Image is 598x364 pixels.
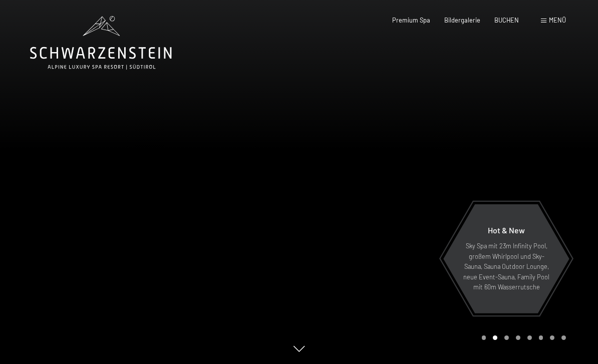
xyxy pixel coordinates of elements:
[392,16,430,24] a: Premium Spa
[516,335,520,340] div: Carousel Page 4
[561,335,566,340] div: Carousel Page 8
[550,335,554,340] div: Carousel Page 7
[549,16,566,24] span: Menü
[488,225,525,235] span: Hot & New
[494,16,519,24] a: BUCHEN
[539,335,543,340] div: Carousel Page 6
[482,335,486,340] div: Carousel Page 1
[493,335,497,340] div: Carousel Page 2 (Current Slide)
[527,335,532,340] div: Carousel Page 5
[504,335,509,340] div: Carousel Page 3
[463,241,550,292] p: Sky Spa mit 23m Infinity Pool, großem Whirlpool und Sky-Sauna, Sauna Outdoor Lounge, neue Event-S...
[444,16,480,24] a: Bildergalerie
[443,204,570,314] a: Hot & New Sky Spa mit 23m Infinity Pool, großem Whirlpool und Sky-Sauna, Sauna Outdoor Lounge, ne...
[478,335,566,340] div: Carousel Pagination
